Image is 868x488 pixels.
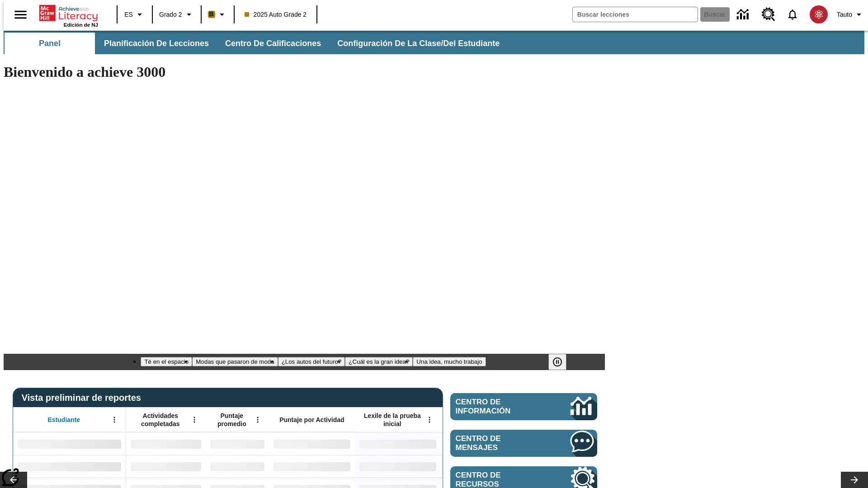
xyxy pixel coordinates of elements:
[413,357,486,366] button: Diapositiva 5 Una idea, mucho trabajo
[345,357,413,366] button: Diapositiva 4 ¿Cuál es la gran idea?
[278,357,345,366] button: Diapositiva 3 ¿Los autos del futuro?
[39,4,98,22] a: Portada
[330,33,507,54] button: Configuración de la clase/del estudiante
[108,413,121,427] button: Abrir menú
[548,354,566,370] button: Pausar
[124,10,133,19] span: ES
[204,6,231,23] button: Boost El color de la clase es anaranjado claro. Cambiar el color de la clase.
[156,6,198,23] button: Grado: Grado 2, Elige un grado
[206,432,269,455] div: Sin datos,
[456,398,540,416] span: Centro de información
[48,416,80,424] span: Estudiante
[450,430,597,457] a: Centro de mensajes
[210,412,254,428] span: Puntaje promedio
[456,434,543,452] span: Centro de mensajes
[120,6,149,23] button: Lenguaje: ES, Selecciona un idioma
[7,1,34,28] button: Abrir el menú lateral
[39,38,61,49] span: Panel
[4,64,605,80] h1: Bienvenido a achieve 3000
[4,33,508,54] div: Subbarra de navegación
[833,6,868,23] button: Perfil/Configuración
[756,2,781,27] a: Centro de recursos, Se abrirá en una pestaña nueva.
[573,7,698,22] input: Buscar campo
[126,432,206,455] div: Sin datos,
[279,416,344,424] span: Puntaje por Actividad
[126,455,206,478] div: Sin datos,
[450,393,597,420] a: Centro de información
[192,357,278,366] button: Diapositiva 2 Modas que pasaron de moda
[423,413,436,427] button: Abrir menú
[104,38,209,49] span: Planificación de lecciones
[804,3,833,26] button: Escoja un nuevo avatar
[141,357,192,366] button: Diapositiva 1 Té en el espacio
[209,9,214,20] span: B
[225,38,321,49] span: Centro de calificaciones
[97,33,216,54] button: Planificación de lecciones
[131,412,190,428] span: Actividades completadas
[837,10,852,19] span: Tauto
[810,5,828,23] img: avatar image
[218,33,328,54] button: Centro de calificaciones
[731,2,756,27] a: Centro de información
[548,354,576,370] div: Pausar
[245,10,307,19] span: 2025 Auto Grade 2
[206,455,269,478] div: Sin datos,
[39,3,98,28] div: Portada
[337,38,500,49] span: Configuración de la clase/del estudiante
[781,3,804,26] a: Notificaciones
[359,412,425,428] span: Lexile de la prueba inicial
[22,393,146,403] span: Vista preliminar de reportes
[841,472,868,488] button: Carrusel de lecciones, seguir
[159,10,182,19] span: Grado 2
[251,413,264,427] button: Abrir menú
[4,31,864,54] div: Subbarra de navegación
[64,22,98,28] span: Edición de NJ
[5,33,95,54] button: Panel
[188,413,201,427] button: Abrir menú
